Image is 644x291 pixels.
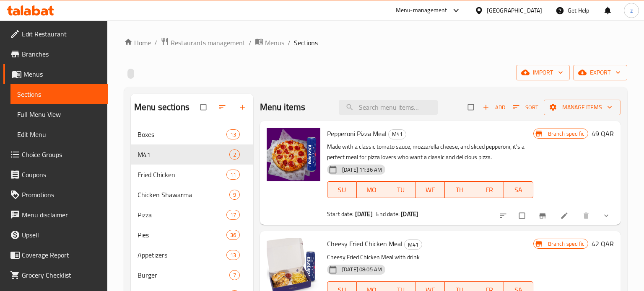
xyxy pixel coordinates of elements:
span: Select to update [514,208,532,224]
li: / [288,38,291,48]
div: Appetizers13 [131,245,253,265]
span: TU [390,184,412,196]
button: SU [327,181,357,198]
h6: 42 QAR [592,238,614,250]
a: Menus [3,64,108,84]
span: [DATE] 08:05 AM [339,265,385,273]
a: Coupons [3,165,108,185]
button: sort-choices [494,206,514,225]
span: M41 [405,240,422,250]
b: [DATE] [355,209,373,219]
button: export [573,65,627,80]
a: Coverage Report [3,245,108,265]
div: items [226,230,240,240]
p: Made with a classic tomato sauce, mozzarella cheese, and sliced pepperoni, it's a perfect meal fo... [327,142,533,162]
a: Menus [255,37,284,48]
div: items [226,250,240,260]
h6: 49 QAR [592,128,614,139]
span: Pizza [138,210,226,220]
span: Menu disclaimer [22,210,101,220]
a: Full Menu View [10,104,108,124]
button: Branch-specific-item [533,206,553,225]
div: Chicken Shawarma9 [131,185,253,205]
span: 17 [227,211,239,219]
span: 13 [227,251,239,259]
span: Sections [294,38,318,48]
b: [DATE] [401,209,418,219]
span: Grocery Checklist [22,270,101,280]
button: TU [386,181,415,198]
a: Edit Restaurant [3,24,108,44]
span: 7 [230,271,239,279]
span: 11 [227,171,239,179]
div: Chicken Shawarma [138,190,229,200]
a: Choice Groups [3,144,108,165]
span: Promotions [22,190,101,200]
span: Manage items [551,102,614,113]
div: Burger7 [131,265,253,285]
span: Upsell [22,230,101,240]
button: TH [445,181,474,198]
span: Pies [138,230,226,240]
button: import [516,65,570,80]
span: SU [331,184,353,196]
span: Coverage Report [22,250,101,260]
span: Edit Menu [17,129,101,139]
span: Sort [513,103,538,112]
div: Menu-management [396,5,447,15]
span: 2 [230,151,239,159]
button: delete [577,206,597,225]
span: Appetizers [138,250,226,260]
p: Cheesy Fried Chicken Meal with drink [327,252,533,263]
button: Sort [511,101,540,114]
span: Menus [23,69,101,79]
span: SA [507,184,530,196]
span: WE [419,184,441,196]
span: Coupons [22,170,101,180]
div: items [229,149,240,160]
span: End date: [376,209,400,219]
a: Edit menu item [560,211,570,220]
span: Menus [265,38,284,48]
a: Restaurants management [161,37,245,48]
span: Start date: [327,209,354,219]
img: Pepperoni Pizza Meal [267,128,320,181]
svg: Show Choices [602,211,610,220]
a: Home [124,38,151,48]
span: [DATE] 11:36 AM [339,166,385,174]
span: Boxes [138,129,226,139]
span: Select all sections [195,99,213,115]
span: export [580,67,621,78]
div: M41 [138,149,229,160]
span: Pepperoni Pizza Meal [327,127,387,140]
li: / [249,38,252,48]
span: Branches [22,49,101,59]
div: Boxes13 [131,124,253,144]
div: Burger [138,270,229,280]
div: items [226,129,240,139]
span: Choice Groups [22,149,101,160]
span: M41 [389,129,406,139]
div: items [226,210,240,220]
button: SA [504,181,533,198]
button: FR [474,181,504,198]
div: Fried Chicken11 [131,165,253,185]
span: Add item [480,101,507,114]
div: Fried Chicken [138,170,226,180]
span: Sort sections [213,98,233,116]
span: Sections [17,89,101,99]
span: 36 [227,231,239,239]
span: 9 [230,191,239,199]
span: import [523,67,563,78]
div: items [229,270,240,280]
a: Menu disclaimer [3,205,108,225]
span: MO [360,184,383,196]
a: Branches [3,44,108,64]
li: / [154,38,157,48]
a: Sections [10,84,108,104]
span: Branch specific [545,130,588,138]
span: Restaurants management [171,38,245,48]
div: M412 [131,144,253,165]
